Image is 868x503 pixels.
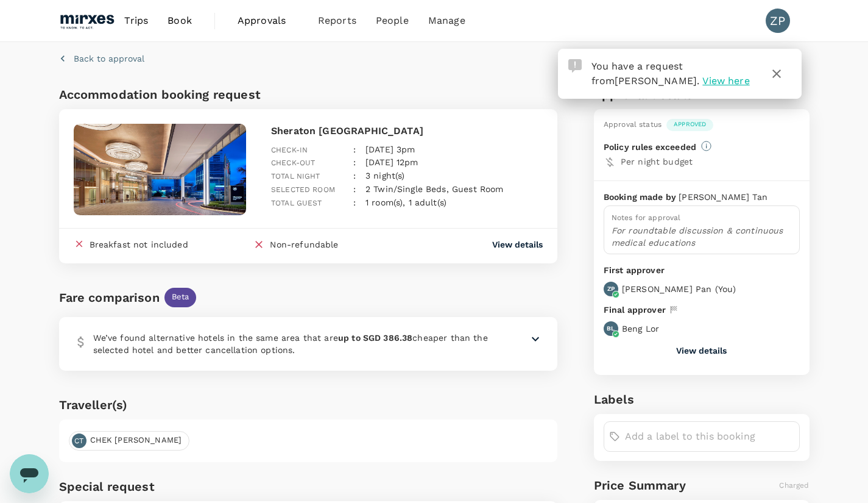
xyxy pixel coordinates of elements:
[365,169,405,182] p: 3 night(s)
[271,185,335,194] span: Selected room
[93,332,499,356] p: We’ve found alternative hotels in the same area that are cheaper than the selected hotel and bett...
[365,143,415,155] p: [DATE] 3pm
[365,156,418,168] p: [DATE] 12pm
[612,213,681,222] span: Notes for approval
[344,173,356,196] div: :
[164,291,197,303] span: Beta
[59,85,306,104] h6: Accommodation booking request
[428,13,465,28] span: Manage
[702,75,749,87] span: View here
[607,285,615,293] p: ZP
[615,75,697,87] span: [PERSON_NAME]
[568,59,582,73] img: Approval Request
[344,146,356,169] div: :
[90,238,188,251] div: Breakfast not included
[604,264,800,277] p: First approver
[604,304,666,316] p: Final approver
[74,124,247,215] img: hotel
[338,333,412,343] b: up to SGD 386.38
[679,191,767,203] p: [PERSON_NAME] Tan
[271,199,322,207] span: Total guest
[607,324,615,333] p: BL
[604,141,696,153] p: Policy rules exceeded
[271,172,320,180] span: Total night
[344,160,356,183] div: :
[59,288,160,307] div: Fare comparison
[59,395,558,415] h6: Traveller(s)
[238,13,298,28] span: Approvals
[492,238,543,251] button: View details
[622,283,736,295] p: [PERSON_NAME] Pan ( You )
[604,191,679,203] p: Booking made by
[612,224,792,249] p: For roundtable discussion & continuous medical educations
[376,13,409,28] span: People
[124,13,148,28] span: Trips
[591,60,700,87] span: You have a request from .
[666,120,713,129] span: Approved
[344,134,356,157] div: :
[168,13,192,28] span: Book
[779,481,809,490] span: Charged
[318,13,356,28] span: Reports
[74,52,144,65] p: Back to approval
[594,476,686,495] h6: Price Summary
[625,427,794,446] input: Add a label to this booking
[604,119,662,131] div: Approval status
[83,435,189,446] span: CHEK [PERSON_NAME]
[270,238,338,254] div: Non-refundable
[344,187,356,210] div: :
[676,346,727,355] button: View details
[365,196,446,209] p: 1 room(s), 1 adult(s)
[59,477,558,496] h6: Special request
[271,159,315,167] span: Check-out
[10,454,49,493] iframe: Button to launch messaging window
[594,390,810,409] h6: Labels
[622,323,659,335] p: Beng Lor
[59,7,115,34] img: Mirxes Holding Pte Ltd
[766,9,790,33] div: ZP
[72,433,86,448] div: CT
[271,146,308,154] span: Check-in
[365,183,504,195] p: 2 Twin/Single Beds, Guest Room
[59,52,144,65] button: Back to approval
[271,124,543,138] p: Sheraton [GEOGRAPHIC_DATA]
[621,155,800,168] p: Per night budget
